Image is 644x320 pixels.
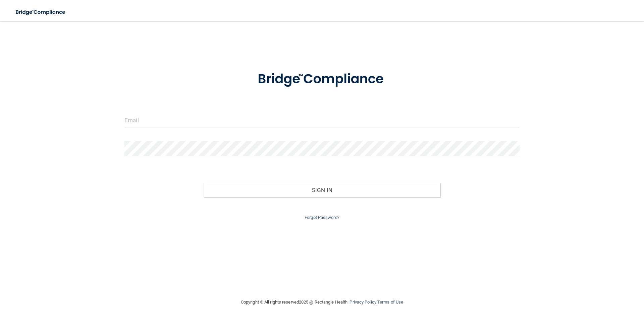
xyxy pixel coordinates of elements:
[200,291,444,313] div: Copyright © All rights reserved 2025 @ Rectangle Health | |
[124,113,520,128] input: Email
[350,300,376,305] a: Privacy Policy
[377,300,403,305] a: Terms of Use
[10,5,72,19] img: bridge_compliance_login_screen.278c3ca4.svg
[244,62,400,97] img: bridge_compliance_login_screen.278c3ca4.svg
[305,215,339,220] a: Forgot Password?
[204,183,441,197] button: Sign In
